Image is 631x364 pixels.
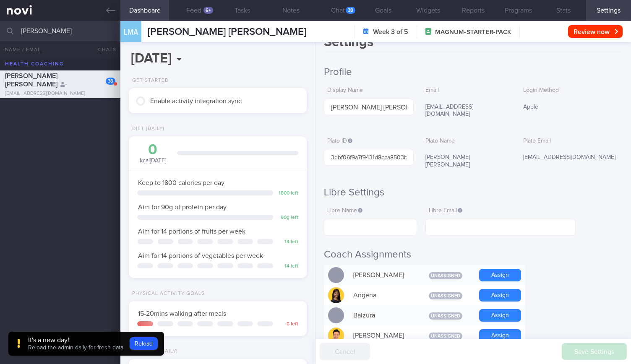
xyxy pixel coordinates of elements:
[479,289,521,302] button: Assign
[129,78,169,84] div: Get Started
[346,7,355,14] div: 38
[277,263,298,270] div: 14 left
[138,228,245,235] span: Aim for 14 portions of fruits per week
[129,291,205,297] div: Physical Activity Goals
[429,333,462,340] span: Unassigned
[5,73,57,88] span: [PERSON_NAME] [PERSON_NAME]
[138,179,224,186] span: Keep to 1800 calories per day
[520,99,623,116] div: Apple
[373,28,408,36] strong: Week 3 of 5
[349,307,416,324] div: Baizura
[523,87,619,94] label: Login Method
[28,345,123,351] span: Reload the admin daily for fresh data
[429,272,462,279] span: Unassigned
[324,66,623,78] h2: Profile
[422,99,511,123] div: [EMAIL_ADDRESS][DOMAIN_NAME]
[28,336,123,344] div: It's a new day!
[479,309,521,322] button: Assign
[349,327,416,344] div: [PERSON_NAME]
[425,87,508,94] label: Email
[429,312,462,320] span: Unassigned
[349,267,416,283] div: [PERSON_NAME]
[435,28,511,36] span: MAGNUM-STARTER-PACK
[422,149,511,174] div: [PERSON_NAME] [PERSON_NAME]
[5,91,115,97] div: [EMAIL_ADDRESS][DOMAIN_NAME]
[520,149,623,166] div: [EMAIL_ADDRESS][DOMAIN_NAME]
[137,143,169,157] div: 0
[106,78,115,85] div: 38
[118,16,143,48] div: LMA
[479,269,521,281] button: Assign
[148,27,306,37] span: [PERSON_NAME] [PERSON_NAME]
[324,34,623,53] h1: Settings
[349,287,416,304] div: Angena
[277,190,298,197] div: 1800 left
[138,204,227,211] span: Aim for 90g of protein per day
[277,215,298,221] div: 90 g left
[429,292,462,299] span: Unassigned
[129,126,164,132] div: Diet (Daily)
[138,310,226,317] span: 15-20mins walking after meals
[568,25,623,38] button: Review now
[327,138,352,144] span: Plato ID
[130,337,158,350] button: Reload
[277,321,298,328] div: 6 left
[327,208,362,213] span: Libre Name
[277,239,298,245] div: 14 left
[479,329,521,342] button: Assign
[203,7,213,14] div: 6+
[327,87,410,94] label: Display Name
[138,252,263,259] span: Aim for 14 portions of vegetables per week
[87,41,120,58] button: Chats
[324,186,623,199] h2: Libre Settings
[523,138,619,145] label: Plato Email
[324,248,623,261] h2: Coach Assignments
[425,138,508,145] label: Plato Name
[137,143,169,165] div: kcal [DATE]
[429,208,462,213] span: Libre Email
